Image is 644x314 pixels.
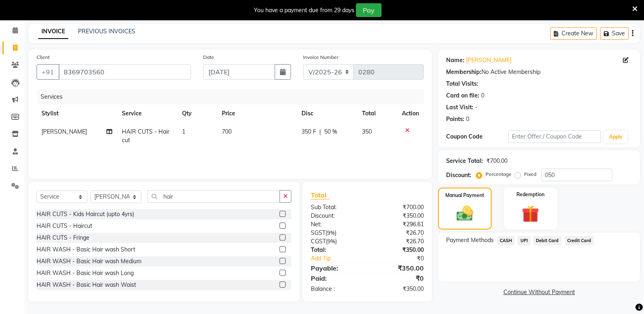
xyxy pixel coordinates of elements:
div: ₹350.00 [367,212,430,220]
label: Manual Payment [445,192,484,199]
img: _gift.svg [516,203,544,225]
div: Payable: [305,263,367,273]
div: 0 [466,115,469,123]
div: Paid: [305,273,367,283]
button: Save [600,27,629,40]
div: Total Visits: [446,80,478,88]
label: Percentage [486,171,512,178]
span: Debit Card [533,236,562,245]
button: Pay [356,3,382,17]
div: Name: [446,56,464,65]
div: ( ) [305,237,367,246]
span: Payment Methods [446,236,494,245]
div: 0 [481,91,484,100]
div: HAIR WASH - Basic Hair wash Short [37,245,135,254]
span: | [319,128,321,136]
div: Last Visit: [446,103,473,112]
div: HAIR CUTS - Kids Haircut (upto 4yrs) [37,210,134,219]
div: HAIR CUTS - Haircut [37,222,92,230]
th: Service [117,104,177,123]
th: Price [217,104,297,123]
div: ₹0 [378,254,430,263]
label: Fixed [524,171,536,178]
div: ₹700.00 [367,203,430,212]
label: Client [37,54,50,61]
input: Search or Scan [147,190,280,203]
div: Discount: [305,212,367,220]
button: Create New [550,27,597,40]
div: HAIR CUTS - Fringe [37,234,89,242]
span: [PERSON_NAME] [41,128,87,135]
a: [PERSON_NAME] [466,56,512,65]
span: 50 % [324,128,337,136]
span: CGST [311,238,326,245]
div: Service Total: [446,157,483,165]
div: Total: [305,246,367,254]
div: HAIR WASH - Basic Hair wash Medium [37,257,141,266]
span: 9% [327,238,335,245]
th: Action [397,104,424,123]
span: HAIR CUTS - Haircut [122,128,169,144]
div: Sub Total: [305,203,367,212]
div: Card on file: [446,91,479,100]
a: Continue Without Payment [440,288,638,297]
label: Redemption [516,191,544,198]
div: ( ) [305,229,367,237]
div: Balance : [305,285,367,293]
div: ₹700.00 [486,157,507,165]
th: Disc [297,104,357,123]
span: 9% [327,230,335,236]
input: Enter Offer / Coupon Code [508,130,601,143]
span: CASH [497,236,514,245]
span: Credit Card [565,236,594,245]
span: 350 [362,128,372,135]
button: +91 [37,64,59,80]
label: Date [203,54,214,61]
div: Services [37,89,430,104]
div: - [475,103,477,112]
a: INVOICE [38,24,68,39]
div: ₹350.00 [367,285,430,293]
div: ₹350.00 [367,263,430,273]
span: Total [311,191,330,199]
div: Net: [305,220,367,229]
button: Apply [604,131,627,143]
div: Membership: [446,68,481,76]
a: PREVIOUS INVOICES [78,28,135,35]
span: 350 F [301,128,316,136]
span: 700 [222,128,232,135]
div: No Active Membership [446,68,632,76]
span: 1 [182,128,185,135]
a: Add Tip [305,254,378,263]
div: ₹350.00 [367,246,430,254]
div: ₹26.70 [367,229,430,237]
input: Search by Name/Mobile/Email/Code [59,64,191,80]
label: Invoice Number [303,54,338,61]
img: _cash.svg [451,204,478,223]
th: Qty [177,104,217,123]
span: SGST [311,229,325,236]
th: Total [357,104,397,123]
span: UPI [518,236,530,245]
th: Stylist [37,104,117,123]
div: ₹26.70 [367,237,430,246]
div: ₹0 [367,273,430,283]
div: Discount: [446,171,471,180]
div: Coupon Code [446,132,508,141]
div: ₹296.61 [367,220,430,229]
div: HAIR WASH - Basic Hair wash Long [37,269,134,277]
div: You have a payment due from 29 days [254,6,354,15]
div: Points: [446,115,464,123]
div: HAIR WASH - Basic Hair wash Waist [37,281,136,289]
